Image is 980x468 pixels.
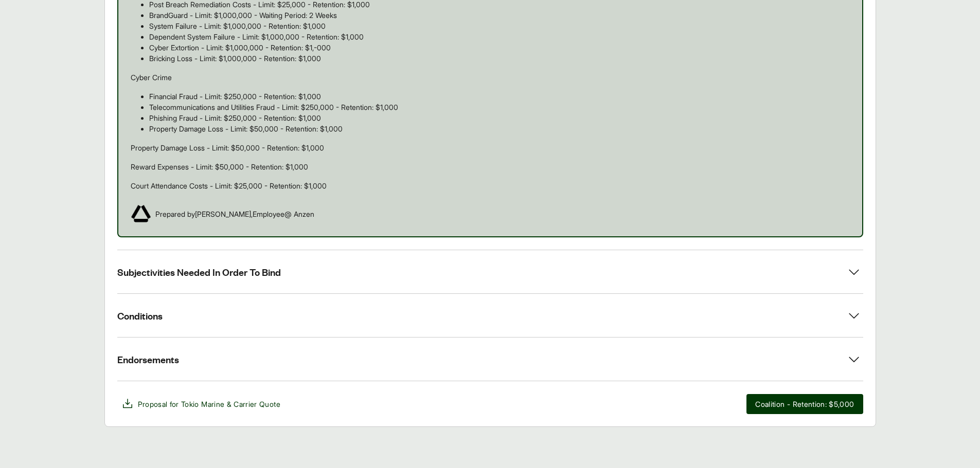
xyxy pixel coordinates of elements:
[149,53,850,64] p: Bricking Loss - Limit: $1,000,000 - Retention: $1,000
[155,209,314,219] span: Prepared by [PERSON_NAME] , Employee @ Anzen
[138,399,280,409] span: Proposal for
[131,72,850,83] p: Cyber Crime
[117,394,284,414] button: Proposal for Tokio Marine & Carrier Quote
[149,31,850,42] p: Dependent System Failure - Limit: $1,000,000 - Retention: $1,000
[149,91,850,102] p: Financial Fraud - Limit: $250,000 - Retention: $1,000
[746,394,863,414] button: Coalition - Retention: $5,000
[149,123,850,134] p: Property Damage Loss - Limit: $50,000 - Retention: $1,000
[117,294,863,337] button: Conditions
[117,353,179,366] span: Endorsements
[227,400,280,408] span: & Carrier Quote
[131,180,850,191] p: Court Attendance Costs - Limit: $25,000 - Retention: $1,000
[117,266,281,278] span: Subjectivities Needed In Order To Bind
[755,399,854,409] span: Coalition - Retention: $5,000
[117,338,863,381] button: Endorsements
[117,309,163,322] span: Conditions
[117,250,863,293] button: Subjectivities Needed In Order To Bind
[149,10,850,21] p: BrandGuard - Limit: $1,000,000 - Waiting Period: 2 Weeks
[181,400,224,408] span: Tokio Marine
[149,102,850,113] p: Telecommunications and Utilities Fraud - Limit: $250,000 - Retention: $1,000
[149,42,850,53] p: Cyber Extortion - Limit: $1,000,000 - Retention: $1,-000
[149,21,850,31] p: System Failure - Limit: $1,000,000 - Retention: $1,000
[131,142,850,153] p: Property Damage Loss - Limit: $50,000 - Retention: $1,000
[149,113,850,123] p: Phishing Fraud - Limit: $250,000 - Retention: $1,000
[131,161,850,172] p: Reward Expenses - Limit: $50,000 - Retention: $1,000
